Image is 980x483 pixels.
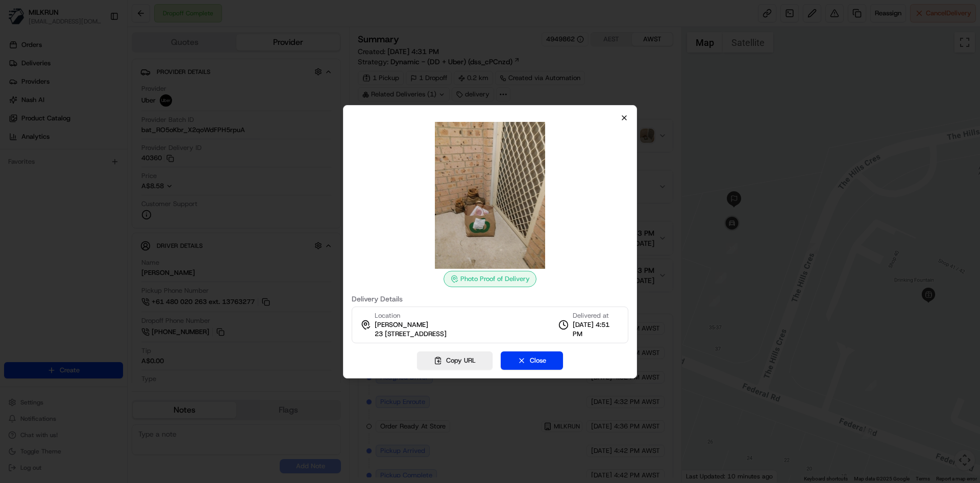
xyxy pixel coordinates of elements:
span: Delivered at [573,311,620,320]
span: 23 [STREET_ADDRESS] [375,329,447,339]
button: Close [501,351,563,370]
label: Delivery Details [352,295,628,302]
span: [PERSON_NAME] [375,320,428,329]
span: Location [375,311,400,320]
button: Copy URL [417,351,493,370]
span: [DATE] 4:51 PM [573,320,620,339]
img: photo_proof_of_delivery image [416,122,563,269]
div: Photo Proof of Delivery [444,271,536,287]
